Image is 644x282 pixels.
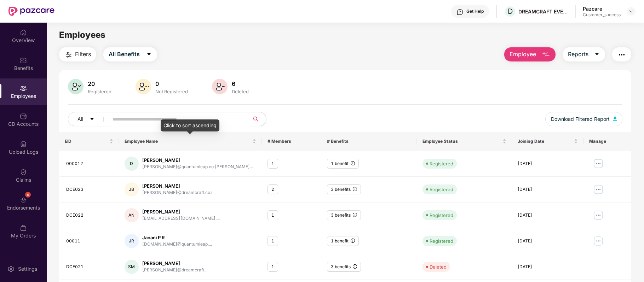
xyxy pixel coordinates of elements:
[351,161,355,165] span: info-circle
[268,236,278,246] div: 1
[430,212,453,219] div: Registered
[268,210,278,221] div: 1
[430,186,453,193] div: Registered
[125,182,139,196] div: JB
[518,160,578,167] div: [DATE]
[593,210,604,221] img: manageButton
[518,264,578,270] div: [DATE]
[327,236,359,246] div: 1 benefit
[86,80,113,87] div: 20
[64,51,73,59] img: svg+xml;base64,PHN2ZyB4bWxucz0iaHR0cDovL3d3dy53My5vcmcvMjAwMC9zdmciIHdpZHRoPSIyNCIgaGVpZ2h0PSIyNC...
[563,47,605,61] button: Reportscaret-down
[20,224,27,231] img: svg+xml;base64,PHN2ZyBpZD0iTXlfT3JkZXJzIiBkYXRhLW5hbWU9Ik15IE9yZGVycyIgeG1sbnM9Imh0dHA6Ly93d3cudz...
[593,235,604,247] img: manageButton
[353,187,357,191] span: info-circle
[66,238,113,245] div: 00011
[583,12,621,18] div: Customer_success
[125,157,139,171] div: D
[90,117,94,122] span: caret-down
[510,50,536,59] span: Employee
[142,189,215,196] div: [PERSON_NAME]@dreamcraft.co.i...
[628,8,634,14] img: svg+xml;base64,PHN2ZyBpZD0iRHJvcGRvd24tMzJ4MzIiIHhtbG5zPSJodHRwOi8vd3d3LnczLm9yZy8yMDAwL3N2ZyIgd2...
[125,234,139,248] div: JR
[7,265,15,272] img: svg+xml;base64,PHN2ZyBpZD0iU2V0dGluZy0yMHgyMCIgeG1sbnM9Imh0dHA6Ly93d3cudzMub3JnLzIwMDAvc3ZnIiB3aW...
[77,115,83,123] span: All
[109,50,140,59] span: All Benefits
[16,265,39,272] div: Settings
[504,47,556,61] button: Employee
[125,260,139,274] div: SM
[545,112,622,126] button: Download Filtered Report
[154,89,189,94] div: Not Registered
[268,262,278,272] div: 1
[249,112,266,126] button: search
[59,132,119,151] th: EID
[430,237,453,245] div: Registered
[66,212,113,219] div: DCE022
[512,132,583,151] th: Joining Date
[542,51,550,59] img: svg+xml;base64,PHN2ZyB4bWxucz0iaHR0cDovL3d3dy53My5vcmcvMjAwMC9zdmciIHhtbG5zOnhsaW5rPSJodHRwOi8vd3...
[142,241,212,248] div: [DOMAIN_NAME]@quantumleap....
[430,160,453,167] div: Registered
[68,79,84,94] img: svg+xml;base64,PHN2ZyB4bWxucz0iaHR0cDovL3d3dy53My5vcmcvMjAwMC9zdmciIHhtbG5zOnhsaW5rPSJodHRwOi8vd3...
[249,116,263,122] span: search
[593,184,604,195] img: manageButton
[142,234,212,241] div: Janani P R
[66,160,113,167] div: 000012
[230,80,250,87] div: 6
[327,210,361,221] div: 3 benefits
[321,132,416,151] th: # Benefits
[146,51,152,58] span: caret-down
[20,57,27,64] img: svg+xml;base64,PHN2ZyBpZD0iQmVuZWZpdHMiIHhtbG5zPSJodHRwOi8vd3d3LnczLm9yZy8yMDAwL3N2ZyIgd2lkdGg9Ij...
[351,239,355,243] span: info-circle
[518,139,573,144] span: Joining Date
[20,196,27,204] img: svg+xml;base64,PHN2ZyBpZD0iRW5kb3JzZW1lbnRzIiB4bWxucz0iaHR0cDovL3d3dy53My5vcmcvMjAwMC9zdmciIHdpZH...
[142,267,208,274] div: [PERSON_NAME]@dreamcraft....
[20,85,27,92] img: svg+xml;base64,PHN2ZyBpZD0iRW1wbG95ZWVzIiB4bWxucz0iaHR0cDovL3d3dy53My5vcmcvMjAwMC9zdmciIHdpZHRoPS...
[75,50,91,59] span: Filters
[142,215,220,222] div: [EMAIL_ADDRESS][DOMAIN_NAME]....
[65,139,108,144] span: EID
[20,169,27,176] img: svg+xml;base64,PHN2ZyBpZD0iQ2xhaW0iIHhtbG5zPSJodHRwOi8vd3d3LnczLm9yZy8yMDAwL3N2ZyIgd2lkdGg9IjIwIi...
[583,132,631,151] th: Manage
[119,132,262,151] th: Employee Name
[518,186,578,193] div: [DATE]
[456,8,464,16] img: svg+xml;base64,PHN2ZyBpZD0iSGVscC0zMngzMiIgeG1sbnM9Imh0dHA6Ly93d3cudzMub3JnLzIwMDAvc3ZnIiB3aWR0aD...
[86,89,113,94] div: Registered
[154,80,189,87] div: 0
[430,263,447,270] div: Deleted
[212,79,228,94] img: svg+xml;base64,PHN2ZyB4bWxucz0iaHR0cDovL3d3dy53My5vcmcvMjAwMC9zdmciIHhtbG5zOnhsaW5rPSJodHRwOi8vd3...
[518,8,568,15] div: DREAMCRAFT EVENTS AND ENTERTAINMENT PRIVATE LIMITED
[551,115,610,123] span: Download Filtered Report
[417,132,512,151] th: Employee Status
[136,79,151,94] img: svg+xml;base64,PHN2ZyB4bWxucz0iaHR0cDovL3d3dy53My5vcmcvMjAwMC9zdmciIHhtbG5zOnhsaW5rPSJodHRwOi8vd3...
[353,264,357,269] span: info-circle
[230,89,250,94] div: Deleted
[103,47,157,61] button: All Benefitscaret-down
[568,50,588,59] span: Reports
[142,157,253,164] div: [PERSON_NAME]
[142,164,253,170] div: [PERSON_NAME]@quantumleap.co.[PERSON_NAME]...
[508,7,513,16] span: D
[518,238,578,245] div: [DATE]
[327,159,359,169] div: 1 benefit
[66,264,113,270] div: DCE021
[125,139,251,144] span: Employee Name
[327,184,361,195] div: 3 benefits
[262,132,321,151] th: # Members
[583,5,621,12] div: Pazcare
[466,8,484,14] div: Get Help
[59,30,105,40] span: Employees
[268,159,278,169] div: 1
[66,186,113,193] div: DCE023
[593,158,604,169] img: manageButton
[327,262,361,272] div: 3 benefits
[142,183,215,189] div: [PERSON_NAME]
[353,213,357,217] span: info-circle
[613,117,617,121] img: svg+xml;base64,PHN2ZyB4bWxucz0iaHR0cDovL3d3dy53My5vcmcvMjAwMC9zdmciIHhtbG5zOnhsaW5rPSJodHRwOi8vd3...
[25,192,31,198] div: 6
[268,184,278,195] div: 2
[20,113,27,120] img: svg+xml;base64,PHN2ZyBpZD0iQ0RfQWNjb3VudHMiIGRhdGEtbmFtZT0iQ0QgQWNjb3VudHMiIHhtbG5zPSJodHRwOi8vd3...
[20,29,27,36] img: svg+xml;base64,PHN2ZyBpZD0iSG9tZSIgeG1sbnM9Imh0dHA6Ly93d3cudzMub3JnLzIwMDAvc3ZnIiB3aWR0aD0iMjAiIG...
[518,212,578,219] div: [DATE]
